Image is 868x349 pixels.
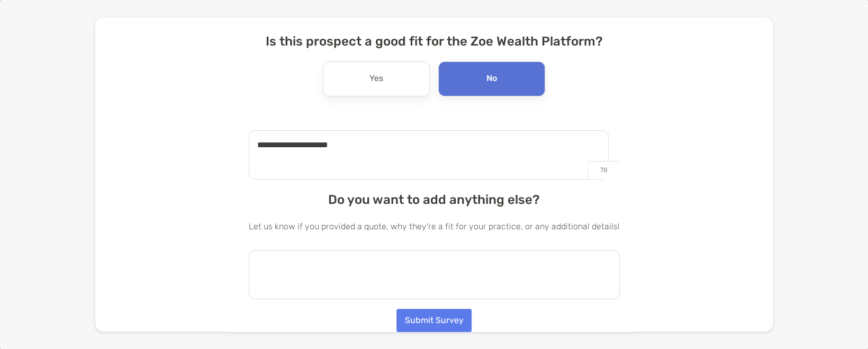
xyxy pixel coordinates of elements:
button: Submit Survey [396,309,472,332]
p: Let us know if you provided a quote, why they're a fit for your practice, or any additional details! [249,220,620,233]
p: No [486,70,497,87]
h4: Do you want to add anything else? [249,192,620,207]
h4: Is this prospect a good fit for the Zoe Wealth Platform? [249,34,620,49]
p: 78 [588,161,619,179]
p: Yes [369,70,383,87]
